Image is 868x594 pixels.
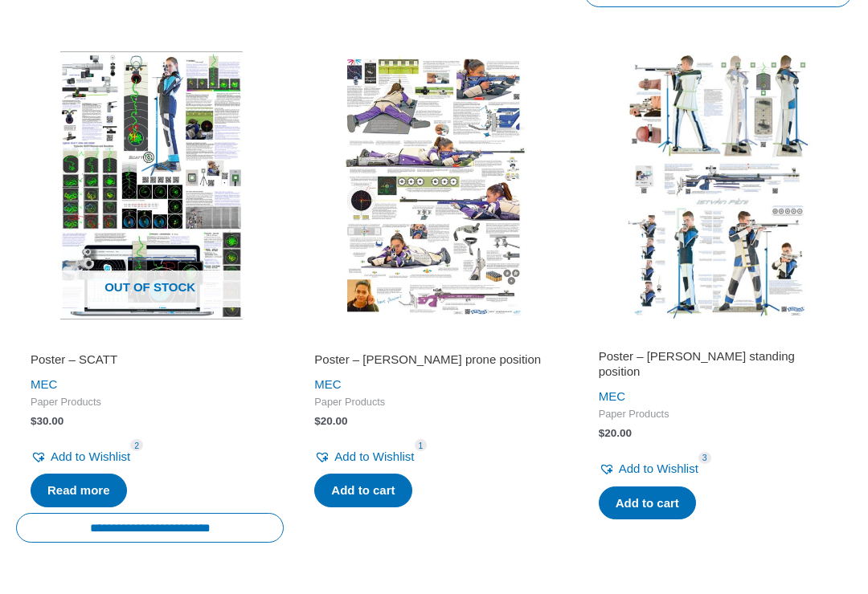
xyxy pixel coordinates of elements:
[31,352,269,373] a: Poster – SCATT
[314,352,553,368] h2: Poster – [PERSON_NAME] prone position
[31,445,130,468] a: Add to Wishlist
[314,474,411,507] a: Add to cart: “Poster - Ivana Maksimovic prone position”
[698,452,711,464] span: 3
[314,352,553,373] a: Poster – [PERSON_NAME] prone position
[599,348,837,380] h2: Poster – [PERSON_NAME] standing position
[31,396,269,409] span: Paper Products
[31,474,127,507] a: Read more about “Poster - SCATT”
[599,348,837,386] a: Poster – [PERSON_NAME] standing position
[314,396,553,409] span: Paper Products
[130,439,143,451] span: 2
[599,427,605,439] span: $
[51,450,130,463] span: Add to Wishlist
[16,51,284,319] a: Out of stock
[16,51,284,319] img: Poster - SCATT
[31,352,269,368] h2: Poster – SCATT
[314,415,347,427] bdi: 20.00
[31,329,269,348] iframe: Customer reviews powered by Trustpilot
[599,389,625,403] a: MEC
[28,271,272,307] span: Out of stock
[584,51,852,319] img: Poster - Istvan Peni standing position
[599,408,837,421] span: Paper Products
[314,445,414,468] a: Add to Wishlist
[415,439,428,451] span: 1
[314,329,553,348] iframe: Customer reviews powered by Trustpilot
[300,51,567,319] img: Poster - Ivana Maksimovic prone position
[599,329,837,348] iframe: Customer reviews powered by Trustpilot
[314,377,341,391] a: MEC
[619,462,698,475] span: Add to Wishlist
[31,377,57,391] a: MEC
[334,450,414,463] span: Add to Wishlist
[314,415,321,427] span: $
[599,427,632,439] bdi: 20.00
[599,486,696,520] a: Add to cart: “Poster - Istvan Peni standing position”
[31,415,63,427] bdi: 30.00
[599,458,698,480] a: Add to Wishlist
[31,415,37,427] span: $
